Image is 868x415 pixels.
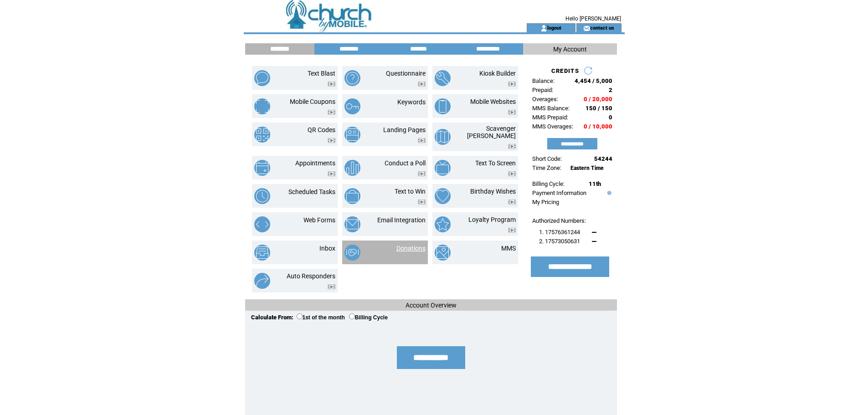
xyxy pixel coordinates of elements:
img: keywords.png [344,98,360,114]
img: scavenger-hunt.png [435,129,451,145]
img: video.png [418,138,426,143]
img: loyalty-program.png [435,216,451,232]
a: Scavenger [PERSON_NAME] [467,125,516,139]
img: conduct-a-poll.png [344,160,360,176]
span: 1. 17576361244 [539,229,580,236]
span: 2 [609,87,612,93]
img: video.png [328,284,335,289]
input: 1st of the month [297,313,303,319]
a: My Pricing [532,199,559,205]
span: 150 / 150 [586,105,612,112]
a: QR Codes [308,126,335,133]
img: kiosk-builder.png [435,70,451,86]
a: Donations [396,245,426,252]
img: video.png [418,200,426,205]
a: Mobile Coupons [290,98,335,105]
img: text-to-win.png [344,188,360,204]
img: mms.png [435,245,451,261]
a: Mobile Websites [470,98,516,105]
img: text-blast.png [254,70,270,86]
span: 0 / 20,000 [584,96,612,102]
span: Time Zone: [532,164,561,171]
img: text-to-screen.png [435,160,451,176]
span: Account Overview [406,302,457,309]
img: email-integration.png [344,216,360,232]
a: Text to Win [395,188,426,195]
img: video.png [508,200,516,205]
a: Kiosk Builder [479,70,516,77]
a: Birthday Wishes [470,188,516,195]
img: account_icon.gif [540,25,547,32]
img: video.png [508,82,516,87]
img: qr-codes.png [254,127,270,143]
img: video.png [508,144,516,149]
img: contact_us_icon.gif [583,25,590,32]
img: appointments.png [254,160,270,176]
a: Appointments [295,159,335,167]
img: video.png [508,110,516,115]
span: Authorized Numbers: [532,217,586,224]
a: Scheduled Tasks [288,188,335,195]
img: video.png [508,228,516,233]
span: MMS Overages: [532,123,573,130]
img: mobile-coupons.png [254,98,270,114]
span: CREDITS [551,67,579,74]
a: Inbox [319,245,335,252]
span: 2. 17573050631 [539,238,580,245]
span: 4,454 / 5,000 [575,77,612,84]
label: Billing Cycle [349,314,388,321]
span: 0 / 10,000 [584,123,612,130]
input: Billing Cycle [349,313,355,319]
img: video.png [418,82,426,87]
img: video.png [328,138,335,143]
a: Email Integration [377,216,426,224]
a: contact us [590,25,614,31]
label: 1st of the month [297,314,345,321]
a: Payment Information [532,190,586,196]
img: video.png [328,171,335,176]
img: video.png [508,171,516,176]
span: 0 [609,114,612,121]
img: web-forms.png [254,216,270,232]
a: Landing Pages [383,126,426,133]
img: video.png [328,82,335,87]
span: My Account [553,46,587,53]
span: Billing Cycle: [532,180,565,187]
a: Text Blast [308,70,335,77]
img: scheduled-tasks.png [254,188,270,204]
span: MMS Balance: [532,105,570,112]
span: Overages: [532,96,558,102]
img: video.png [418,171,426,176]
span: 54244 [594,155,612,162]
img: donations.png [344,245,360,261]
a: logout [547,25,561,31]
a: Conduct a Poll [385,159,426,167]
span: MMS Prepaid: [532,114,568,121]
img: birthday-wishes.png [435,188,451,204]
img: help.gif [605,191,611,195]
img: inbox.png [254,245,270,261]
a: Text To Screen [475,159,516,167]
span: Short Code: [532,155,562,162]
a: Web Forms [303,216,335,224]
img: mobile-websites.png [435,98,451,114]
img: video.png [328,110,335,115]
a: MMS [501,245,516,252]
a: Loyalty Program [468,216,516,223]
span: Eastern Time [570,165,604,171]
span: Balance: [532,77,555,84]
span: Prepaid: [532,87,553,93]
span: 11th [589,180,601,187]
img: questionnaire.png [344,70,360,86]
span: Calculate From: [251,314,293,321]
a: Auto Responders [287,272,335,280]
span: Hello [PERSON_NAME] [565,15,621,22]
a: Keywords [397,98,426,106]
img: auto-responders.png [254,273,270,289]
img: landing-pages.png [344,127,360,143]
a: Questionnaire [386,70,426,77]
